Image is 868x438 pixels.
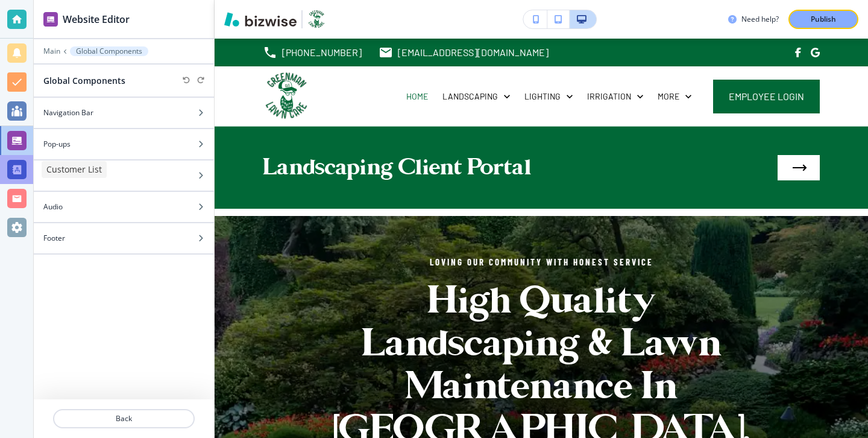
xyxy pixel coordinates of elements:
[43,233,65,244] h4: Footer
[224,12,297,27] img: Bizwise Logo
[34,223,214,253] div: Footer
[442,90,498,103] p: LANDSCAPING
[398,43,549,62] p: [EMAIL_ADDRESS][DOMAIN_NAME]
[43,12,58,27] img: editor icon
[658,90,679,103] p: More
[788,10,858,29] button: Publish
[70,46,148,56] button: Global Components
[34,98,214,128] div: Navigation Bar
[379,43,549,62] a: [EMAIL_ADDRESS][DOMAIN_NAME]
[46,163,102,176] p: Customer List
[263,71,310,122] img: Greenman Lawn Care
[43,107,93,118] h4: Navigation Bar
[329,255,753,269] p: Loving our community with honest service
[729,89,804,104] span: Employee Login
[587,90,631,103] p: IRRIGATION
[63,12,130,27] h2: Website Editor
[282,43,362,62] p: [PHONE_NUMBER]
[43,74,125,87] h2: Global Components
[263,43,362,62] a: [PHONE_NUMBER]
[811,14,836,25] p: Publish
[741,14,779,25] h3: Need help?
[34,129,214,159] div: Pop-ups
[76,47,142,56] p: Global Components
[43,139,71,150] h4: Pop-ups
[406,90,428,103] p: HOME
[263,153,531,183] span: Landscaping Client Portal
[34,192,214,222] div: Audio
[34,160,214,191] div: Social Icons
[53,409,195,428] button: Back
[54,413,193,424] p: Back
[307,10,325,29] img: Your Logo
[43,47,60,56] button: Main
[713,80,820,113] button: Employee Login
[43,202,63,212] h4: Audio
[524,90,561,103] p: LIGHTING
